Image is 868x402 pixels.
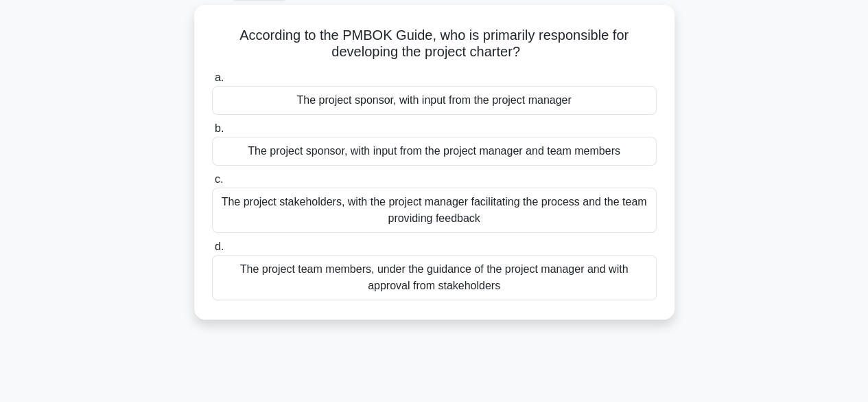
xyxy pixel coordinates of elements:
[212,137,657,166] div: The project sponsor, with input from the project manager and team members
[211,27,658,61] h5: According to the PMBOK Guide, who is primarily responsible for developing the project charter?
[215,71,224,83] span: a.
[212,86,657,115] div: The project sponsor, with input from the project manager
[212,255,657,300] div: The project team members, under the guidance of the project manager and with approval from stakeh...
[215,173,223,185] span: c.
[215,122,224,134] span: b.
[212,188,657,233] div: The project stakeholders, with the project manager facilitating the process and the team providin...
[215,241,224,252] span: d.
